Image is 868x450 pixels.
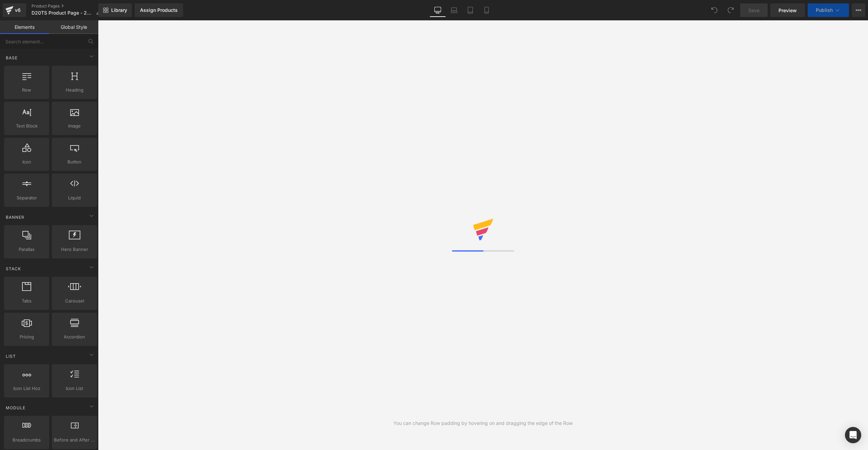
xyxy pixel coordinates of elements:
[98,3,132,17] a: New Library
[393,419,573,427] div: You can change Row padding by hovering on and dragging the edge of the Row
[14,6,22,15] div: v6
[54,297,95,305] span: Carousel
[748,7,759,14] span: Save
[708,3,721,17] button: Undo
[6,86,47,94] span: Row
[724,3,737,17] button: Redo
[462,3,478,17] a: Tablet
[6,333,47,340] span: Pricing
[6,194,47,201] span: Separator
[49,20,98,34] a: Global Style
[54,86,95,94] span: Heading
[816,7,833,13] span: Publish
[54,122,95,130] span: Image
[852,3,865,17] button: More
[770,3,805,17] a: Preview
[6,246,47,253] span: Parallax
[778,7,797,14] span: Preview
[845,427,861,443] div: Open Intercom Messenger
[5,266,22,272] span: Stack
[54,194,95,201] span: Liquid
[430,3,446,17] a: Desktop
[446,3,462,17] a: Laptop
[32,10,93,16] span: D20TS Product Page - 2024
[808,3,849,17] button: Publish
[140,7,178,13] div: Assign Products
[54,385,95,392] span: Icon List
[111,7,127,13] span: Library
[54,333,95,340] span: Accordion
[5,405,26,411] span: Module
[3,3,26,17] a: v6
[5,353,17,359] span: List
[6,297,47,305] span: Tabs
[6,122,47,130] span: Text Block
[54,246,95,253] span: Hero Banner
[54,158,95,165] span: Button
[5,55,18,61] span: Base
[32,3,106,9] a: Product Pages
[54,436,95,444] span: Before and After Images
[5,214,25,220] span: Banner
[6,385,47,392] span: Icon List Hoz
[6,158,47,165] span: Icon
[6,436,47,444] span: Breadcrumbs
[478,3,495,17] a: Mobile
